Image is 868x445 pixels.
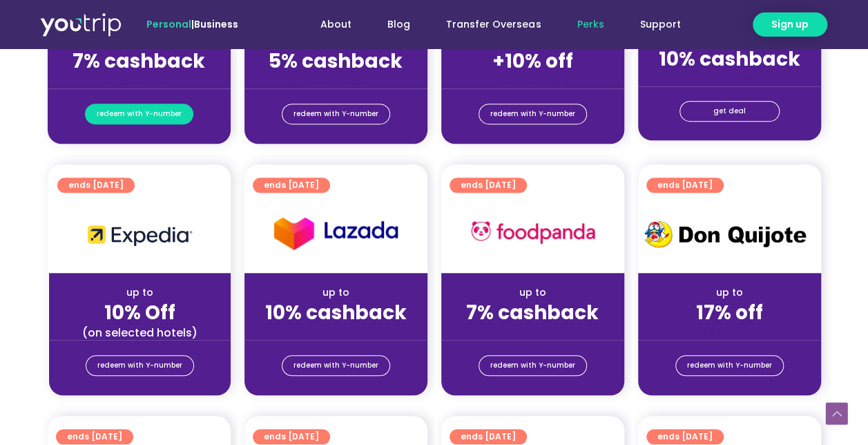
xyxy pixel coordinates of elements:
[479,355,587,376] a: redeem with Y-number
[649,285,810,300] div: up to
[67,429,122,444] span: ends [DATE]
[269,48,403,75] strong: 5% cashback
[649,72,810,86] div: (for stays only)
[450,178,527,193] a: ends [DATE]
[461,429,516,444] span: ends [DATE]
[479,104,587,124] a: redeem with Y-number
[649,325,810,340] div: (for stays only)
[452,74,613,88] div: (for stays only)
[679,101,780,122] a: get deal
[255,74,416,88] div: (for stays only)
[492,48,573,75] strong: +10% off
[282,104,390,124] a: redeem with Y-number
[104,299,175,326] strong: 10% Off
[253,429,330,444] a: ends [DATE]
[276,12,698,37] nav: Menu
[60,325,220,340] div: (on selected hotels)
[86,355,194,376] a: redeem with Y-number
[57,178,135,193] a: ends [DATE]
[452,285,613,300] div: up to
[466,299,599,326] strong: 7% cashback
[253,178,330,193] a: ends [DATE]
[659,46,800,73] strong: 10% cashback
[428,12,559,37] a: Transfer Overseas
[73,48,205,75] strong: 7% cashback
[97,356,182,375] span: redeem with Y-number
[302,12,369,37] a: About
[696,299,763,326] strong: 17% off
[97,104,182,124] span: redeem with Y-number
[559,12,621,37] a: Perks
[56,429,133,444] a: ends [DATE]
[255,325,416,340] div: (for stays only)
[646,429,724,444] a: ends [DATE]
[146,17,191,31] span: Personal
[675,355,784,376] a: redeem with Y-number
[265,299,407,326] strong: 10% cashback
[461,178,516,193] span: ends [DATE]
[369,12,428,37] a: Blog
[687,356,772,375] span: redeem with Y-number
[264,178,319,193] span: ends [DATE]
[753,12,827,37] a: Sign up
[771,17,809,32] span: Sign up
[452,325,613,340] div: (for stays only)
[490,104,575,124] span: redeem with Y-number
[293,104,378,124] span: redeem with Y-number
[293,356,378,375] span: redeem with Y-number
[59,74,220,88] div: (for stays only)
[490,356,575,375] span: redeem with Y-number
[68,178,124,193] span: ends [DATE]
[646,178,724,193] a: ends [DATE]
[282,355,390,376] a: redeem with Y-number
[255,285,416,300] div: up to
[713,102,746,121] span: get deal
[85,104,193,124] a: redeem with Y-number
[60,285,220,300] div: up to
[657,429,713,444] span: ends [DATE]
[264,429,319,444] span: ends [DATE]
[621,12,698,37] a: Support
[146,17,238,31] span: |
[450,429,527,444] a: ends [DATE]
[657,178,713,193] span: ends [DATE]
[194,17,238,31] a: Business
